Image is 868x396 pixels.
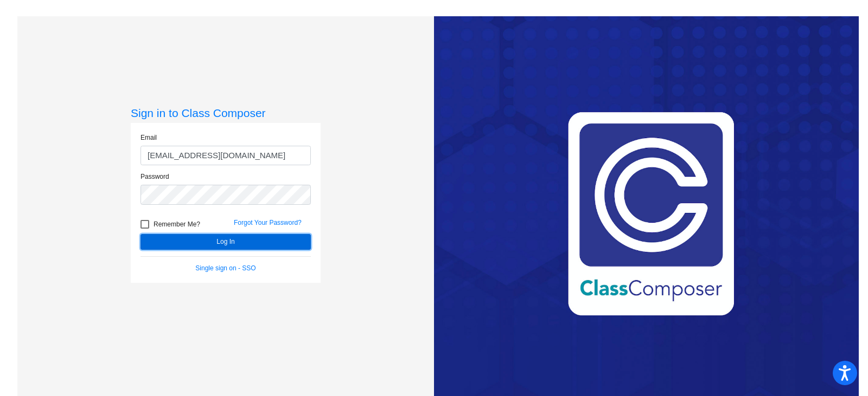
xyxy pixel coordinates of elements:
[141,234,311,250] button: Log In
[195,264,256,272] a: Single sign on - SSO
[141,133,157,142] label: Email
[131,106,321,120] h3: Sign in to Class Composer
[141,172,169,181] label: Password
[154,218,200,231] span: Remember Me?
[234,219,302,226] a: Forgot Your Password?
